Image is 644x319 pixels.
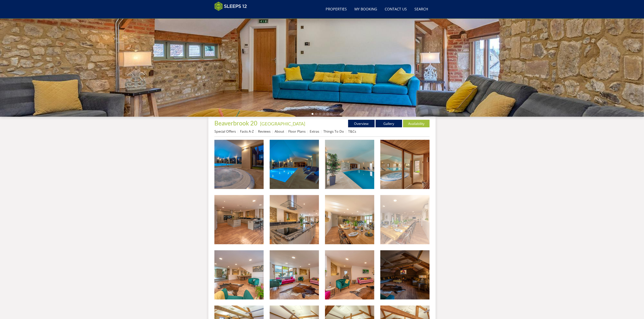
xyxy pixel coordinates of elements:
[270,195,319,244] img: Beaverbrook 20 - The open plan living space is enormous - get together, be happy!
[325,250,374,300] img: Beaverbrook 20 - Sit and chat before dinner
[288,129,306,134] a: Floor Plans
[214,2,247,11] img: Sleeps 12
[270,250,319,300] img: Beaverbrook 20 - A colourful snug area at the end of the vast living/entertaining space
[214,119,257,127] span: Beaverbrook 20
[258,129,270,134] a: Reviews
[240,129,254,134] a: Facts A-Z
[214,250,264,300] img: Beaverbrook 20 - Light and airy, stylish and colourful
[380,140,430,189] img: Beaverbrook 20 - At the end of the spa hall, a sauna with room for 8
[310,129,319,134] a: Extras
[353,5,379,14] a: My Booking
[214,129,236,134] a: Special Offers
[403,120,430,127] a: Availability
[275,129,284,134] a: About
[380,250,430,300] img: Beaverbrook 20 - The living room/movie room was made for family film nights
[348,120,375,127] a: Overview
[376,120,402,127] a: Gallery
[214,195,264,244] img: Beaverbrook 20 - The kitchen is spacious and well equipped for your self catering group holiday
[214,140,264,189] img: Beaverbrook 20 - Large holiday house with private indoor pool and hot tub
[325,195,374,244] img: Beaverbrook 20 - A long dining table seats all for celebration feasts
[324,5,348,14] a: Properties
[348,129,356,134] a: T&Cs
[213,13,252,16] iframe: Customer reviews powered by Trustpilot
[323,129,344,134] a: Things To Do
[380,195,430,244] img: Beaverbrook 20 - Hire tried and tested caterers to come in and create a birthday feast for you
[325,140,374,189] img: Beaverbrook 20 - The spa hall is exclusively yours for the whole of your stay
[260,121,305,126] a: [GEOGRAPHIC_DATA]
[259,121,305,126] span: -
[214,119,259,127] a: Beaverbrook 20
[413,5,430,14] a: Search
[383,5,408,14] a: Contact Us
[270,140,319,189] img: Beaverbrook 20 - Holiday house for groups with private pool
